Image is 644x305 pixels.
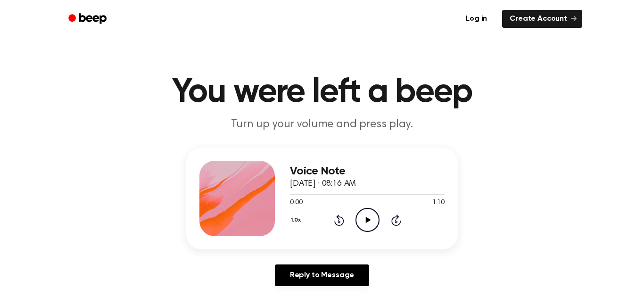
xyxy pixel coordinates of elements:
[502,10,582,28] a: Create Account
[290,165,445,178] h3: Voice Note
[456,8,496,30] a: Log in
[290,180,356,188] span: [DATE] · 08:16 AM
[81,75,563,109] h1: You were left a beep
[62,10,115,28] a: Beep
[141,117,503,132] p: Turn up your volume and press play.
[432,198,445,208] span: 1:10
[290,198,302,208] span: 0:00
[290,212,304,228] button: 1.0x
[275,264,369,286] a: Reply to Message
